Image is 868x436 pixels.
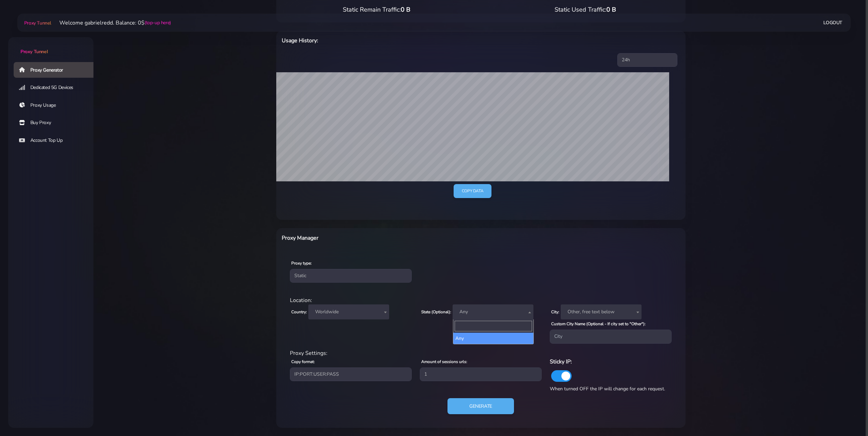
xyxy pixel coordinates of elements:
[14,115,99,131] a: Buy Proxy
[312,307,385,317] span: Worldwide
[551,321,646,327] label: Custom City Name (Optional - If city set to "Other"):
[308,304,389,319] span: Worldwide
[286,296,676,304] div: Location:
[291,309,307,315] label: Country:
[272,5,481,14] div: Static Remain Traffic:
[51,19,171,27] li: Welcome gabrielredd. Balance: 0$
[14,133,99,148] a: Account Top Up
[145,19,171,26] a: (top-up here)
[447,398,514,415] button: Generate
[453,333,533,344] li: Any
[421,309,451,315] label: State (Optional):
[550,330,672,343] input: City
[551,309,559,315] label: City:
[8,37,93,55] a: Proxy Tunnel
[286,349,676,357] div: Proxy Settings:
[561,304,642,319] span: Other, free text below
[291,359,315,365] label: Copy format:
[565,307,637,317] span: Other, free text below
[454,184,491,198] a: Copy data
[457,307,529,317] span: Any
[401,5,410,14] span: 0 B
[14,97,99,113] a: Proxy Usage
[606,5,616,14] span: 0 B
[23,17,51,28] a: Proxy Tunnel
[767,325,859,427] iframe: Webchat Widget
[20,48,48,55] span: Proxy Tunnel
[291,260,312,266] label: Proxy type:
[823,16,842,29] a: Logout
[421,359,467,365] label: Amount of sessions urls:
[550,357,672,366] h6: Sticky IP:
[282,234,511,242] h6: Proxy Manager
[453,304,533,319] span: Any
[455,321,532,331] input: Search
[14,80,99,95] a: Dedicated 5G Devices
[282,36,511,45] h6: Usage History:
[481,5,690,14] div: Static Used Traffic:
[24,20,51,26] span: Proxy Tunnel
[14,62,99,78] a: Proxy Generator
[550,386,665,392] span: When turned OFF the IP will change for each request.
